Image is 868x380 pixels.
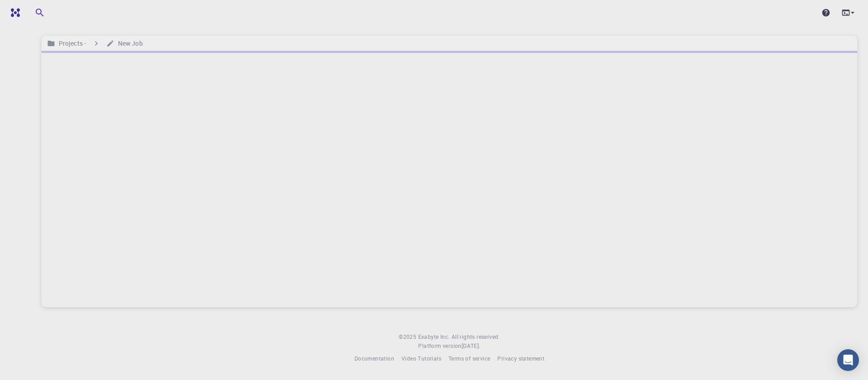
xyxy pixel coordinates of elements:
[448,355,490,362] span: Terms of service
[462,342,481,351] a: [DATE].
[114,38,143,48] h6: New Job
[401,355,441,362] span: Video Tutorials
[448,354,490,363] a: Terms of service
[399,332,418,342] span: © 2025
[354,354,394,363] a: Documentation
[401,354,441,363] a: Video Tutorials
[45,38,145,48] nav: breadcrumb
[462,342,481,349] span: [DATE] .
[418,332,450,342] a: Exabyte Inc.
[497,355,544,362] span: Privacy statement
[354,355,394,362] span: Documentation
[55,38,86,48] h6: Projects -
[837,349,859,371] div: Open Intercom Messenger
[497,354,544,363] a: Privacy statement
[418,342,461,351] span: Platform version
[7,8,20,17] img: logo
[418,333,450,340] span: Exabyte Inc.
[452,332,500,342] span: All rights reserved.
